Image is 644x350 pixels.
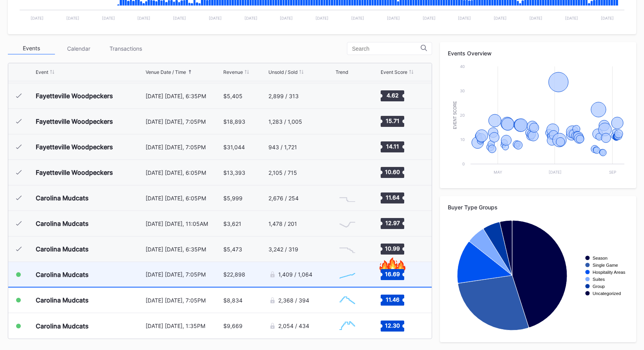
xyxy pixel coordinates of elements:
div: $18,893 [223,118,245,125]
div: Fayetteville Woodpeckers [36,143,113,151]
text: May [494,170,502,174]
text: Hospitality Areas [593,270,626,275]
text: [DATE] [31,16,44,20]
div: 1,409 / 1,064 [278,271,312,278]
text: [DATE] [458,16,471,20]
div: $5,473 [223,246,242,253]
text: 11.46 [385,296,399,303]
text: [DATE] [423,16,436,20]
div: Event Score [381,69,407,75]
div: 2,105 / 715 [268,169,297,176]
text: 16.69 [385,270,400,277]
text: [DATE] [549,170,562,174]
text: 14.11 [386,143,399,150]
text: 12.30 [385,322,400,328]
text: 10.99 [385,245,400,252]
input: Search [352,46,421,52]
div: [DATE] [DATE], 7:05PM [146,144,221,150]
text: [DATE] [280,16,293,20]
div: Trend [336,69,348,75]
div: $13,393 [223,169,245,176]
text: [DATE] [387,16,400,20]
text: 15.71 [385,117,399,124]
text: [DATE] [316,16,328,20]
div: 1,283 / 1,005 [268,118,302,125]
svg: Chart title [336,239,359,259]
div: Carolina Mudcats [36,245,89,253]
text: [DATE] [244,16,257,20]
svg: Chart title [336,137,359,157]
div: [DATE] [DATE], 6:05PM [146,195,221,202]
div: Unsold / Sold [268,69,297,75]
div: 2,899 / 313 [268,93,299,99]
svg: Chart title [336,290,359,310]
text: 4.62 [386,92,398,99]
div: [DATE] [DATE], 6:05PM [146,169,221,176]
div: Event [36,69,48,75]
div: $9,669 [223,323,243,329]
div: $22,898 [223,271,245,278]
text: [DATE] [102,16,115,20]
div: Fayetteville Woodpeckers [36,169,113,176]
text: 40 [460,64,465,69]
div: $8,834 [223,297,243,304]
text: [DATE] [529,16,542,20]
div: Transactions [102,42,149,55]
div: $31,044 [223,144,245,150]
text: [DATE] [66,16,79,20]
div: [DATE] [DATE], 6:35PM [146,246,221,253]
text: 10.60 [385,169,400,175]
text: 10 [460,137,465,142]
div: 3,242 / 319 [268,246,298,253]
div: Carolina Mudcats [36,296,89,304]
div: Carolina Mudcats [36,322,89,330]
text: Suites [593,277,605,282]
div: [DATE] [DATE], 7:05PM [146,118,221,125]
text: [DATE] [565,16,578,20]
svg: Chart title [336,214,359,233]
div: Revenue [223,69,243,75]
div: Venue Date / Time [146,69,186,75]
svg: Chart title [336,163,359,182]
text: [DATE] [494,16,507,20]
svg: Chart title [336,316,359,336]
text: Event Score [453,101,457,129]
div: Carolina Mudcats [36,194,89,202]
text: Season [593,256,608,260]
div: $3,621 [223,220,241,227]
div: [DATE] [DATE], 6:35PM [146,93,221,99]
svg: Chart title [336,112,359,131]
text: [DATE] [601,16,614,20]
svg: Chart title [448,62,628,180]
div: $5,405 [223,93,243,99]
div: Events [8,42,55,55]
div: [DATE] [DATE], 7:05PM [146,297,221,304]
text: Uncategorized [593,291,621,296]
div: 2,368 / 394 [278,297,309,304]
text: Group [593,284,605,289]
div: Fayetteville Woodpeckers [36,117,113,125]
svg: Chart title [448,216,628,334]
div: [DATE] [DATE], 7:05PM [146,271,221,278]
div: 2,054 / 434 [278,323,309,329]
svg: Chart title [336,188,359,208]
div: Carolina Mudcats [36,220,89,227]
div: Carolina Mudcats [36,271,89,279]
svg: Chart title [336,265,359,284]
text: 11.64 [385,194,399,201]
text: 12.97 [385,220,400,226]
div: Buyer Type Groups [448,204,628,211]
text: [DATE] [173,16,186,20]
text: [DATE] [209,16,222,20]
text: [DATE] [137,16,150,20]
div: [DATE] [DATE], 1:35PM [146,323,221,329]
div: $5,999 [223,195,243,202]
svg: Chart title [336,86,359,106]
div: 943 / 1,721 [268,144,297,150]
div: Fayetteville Woodpeckers [36,92,113,100]
text: 20 [460,113,465,117]
text: 30 [460,88,465,93]
div: 2,676 / 254 [268,195,299,202]
text: Sep [609,170,616,174]
div: 1,478 / 201 [268,220,297,227]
